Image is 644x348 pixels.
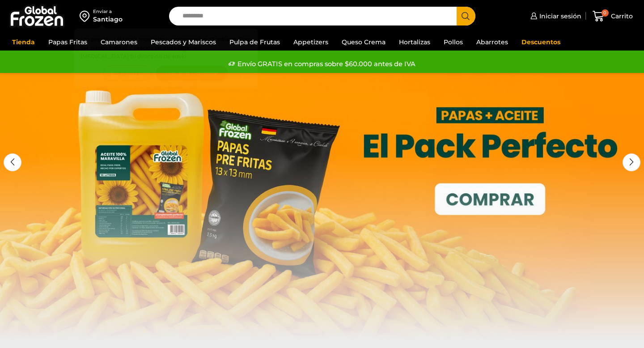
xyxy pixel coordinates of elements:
[212,36,236,42] strong: Santiago
[337,34,390,51] a: Queso Crema
[602,9,609,17] span: 0
[80,8,93,24] img: address-field-icon.svg
[517,34,565,51] a: Descuentos
[156,65,229,81] button: Cambiar Dirección
[609,12,633,21] span: Carrito
[289,34,333,51] a: Appetizers
[103,65,151,81] button: Continuar
[528,7,581,25] a: Iniciar sesión
[472,34,513,51] a: Abarrotes
[93,8,123,15] div: Enviar a
[394,34,435,51] a: Hortalizas
[439,34,467,51] a: Pollos
[93,15,123,24] div: Santiago
[8,34,39,51] a: Tienda
[80,35,251,61] p: Los precios y el stock mostrados corresponden a . Para ver disponibilidad y precios en otras regi...
[44,34,92,51] a: Papas Fritas
[590,6,635,27] a: 0 Carrito
[537,12,581,21] span: Iniciar sesión
[457,7,475,25] button: Search button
